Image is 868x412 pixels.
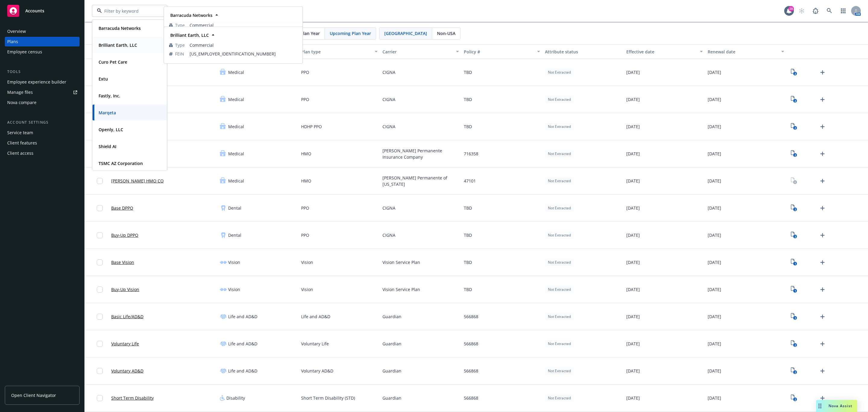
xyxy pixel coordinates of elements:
[111,286,139,293] a: Buy-Up Vision
[382,205,395,211] span: CIGNA
[708,368,721,374] span: [DATE]
[99,25,141,31] strong: Barracuda Networks
[7,77,66,87] div: Employee experience builder
[545,313,574,320] div: Not Extracted
[99,93,120,99] strong: Fastly, Inc.
[102,8,155,14] input: Filter by keyword
[99,76,108,82] strong: Extu
[175,22,185,28] span: Type
[97,395,103,401] input: Toggle Row Selected
[382,368,401,374] span: Guardian
[5,138,80,148] a: Client features
[818,312,827,322] a: Upload Plan Documents
[818,95,827,104] a: Upload Plan Documents
[382,147,459,160] span: [PERSON_NAME] Permanente Insurance Company
[545,68,574,76] div: Not Extracted
[5,47,80,57] a: Employee census
[789,285,799,294] a: View Plan Documents
[823,5,835,17] a: Search
[545,340,574,347] div: Not Extracted
[228,123,244,130] span: Medical
[5,27,80,36] a: Overview
[382,232,395,238] span: CIGNA
[301,96,309,103] span: PPO
[170,32,209,38] strong: Brilliant Earth, LLC
[382,259,420,265] span: Vision Service Plan
[301,232,309,238] span: PPO
[301,123,322,130] span: HDHP PPO
[626,232,640,238] span: [DATE]
[382,49,452,55] div: Carrier
[626,395,640,401] span: [DATE]
[111,341,139,347] a: Voluntary Life
[7,138,37,148] div: Client features
[816,400,824,412] div: Drag to move
[461,44,543,59] button: Policy #
[794,289,796,293] text: 1
[384,30,427,36] span: [GEOGRAPHIC_DATA]
[794,126,796,130] text: 2
[818,285,827,294] a: Upload Plan Documents
[789,95,799,104] a: View Plan Documents
[626,286,640,293] span: [DATE]
[382,341,401,347] span: Guardian
[7,148,33,158] div: Client access
[228,286,240,293] span: Vision
[708,123,721,130] span: [DATE]
[545,258,574,266] div: Not Extracted
[708,96,721,103] span: [DATE]
[97,259,103,265] input: Toggle Row Selected
[708,341,721,347] span: [DATE]
[794,153,796,157] text: 2
[818,176,827,186] a: Upload Plan Documents
[829,403,852,408] span: Nova Assist
[382,313,401,320] span: Guardian
[437,30,455,36] span: Non-USA
[708,259,721,265] span: [DATE]
[301,69,309,75] span: PPO
[794,398,796,401] text: 2
[626,178,640,184] span: [DATE]
[794,208,796,211] text: 3
[789,203,799,213] a: View Plan Documents
[794,235,796,239] text: 3
[7,37,18,46] div: Plans
[626,69,640,75] span: [DATE]
[228,341,257,347] span: Life and AD&D
[301,313,330,320] span: Life and AD&D
[545,394,574,402] div: Not Extracted
[545,49,621,55] div: Attribute status
[99,127,123,132] strong: Openly, LLC
[464,96,472,103] span: TBD
[382,69,395,75] span: CIGNA
[708,313,721,320] span: [DATE]
[789,312,799,322] a: View Plan Documents
[170,12,212,18] strong: Barracuda Networks
[818,393,827,403] a: Upload Plan Documents
[7,47,42,57] div: Employee census
[380,44,461,59] button: Carrier
[382,123,395,130] span: CIGNA
[228,232,241,238] span: Dental
[111,232,138,238] a: Buy-Up DPPO
[708,151,721,157] span: [DATE]
[5,148,80,158] a: Client access
[301,178,311,184] span: HMO
[794,72,796,76] text: 2
[111,205,133,211] a: Base DPPO
[818,68,827,77] a: Upload Plan Documents
[5,69,80,75] div: Tools
[545,123,574,130] div: Not Extracted
[545,177,574,185] div: Not Extracted
[228,368,257,374] span: Life and AD&D
[7,27,26,36] div: Overview
[464,123,472,130] span: TBD
[111,313,143,320] a: Basic Life/AD&D
[545,96,574,103] div: Not Extracted
[545,204,574,212] div: Not Extracted
[301,49,371,55] div: Plan type
[464,259,472,265] span: TBD
[542,44,624,59] button: Attribute status
[382,96,395,103] span: CIGNA
[382,395,401,401] span: Guardian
